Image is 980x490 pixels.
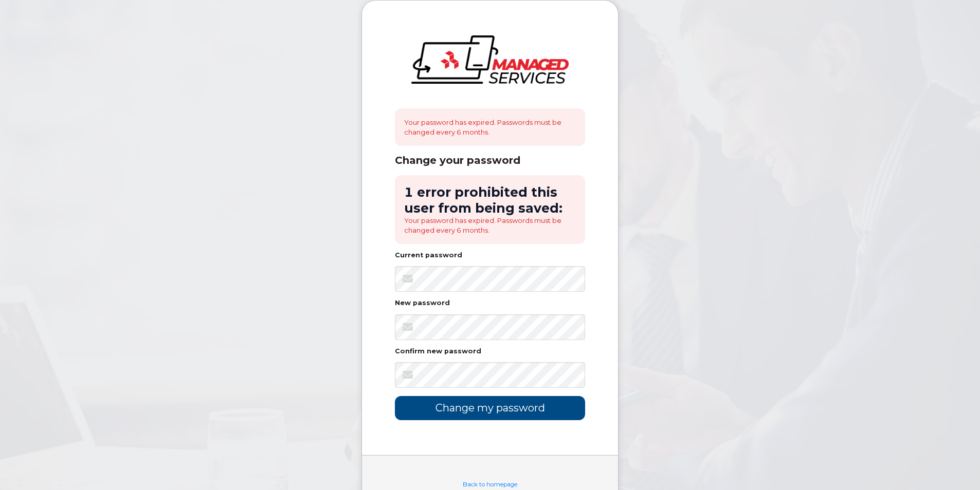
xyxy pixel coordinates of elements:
div: Change your password [395,154,585,167]
label: New password [395,300,450,307]
h2: 1 error prohibited this user from being saved: [404,184,576,216]
label: Current password [395,252,462,259]
input: Change my password [395,396,585,420]
label: Confirm new password [395,348,481,355]
li: Your password has expired. Passwords must be changed every 6 months. [404,216,576,235]
img: logo-large.png [411,35,569,84]
div: Your password has expired. Passwords must be changed every 6 months. [395,108,585,146]
a: Back to homepage [463,481,517,488]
